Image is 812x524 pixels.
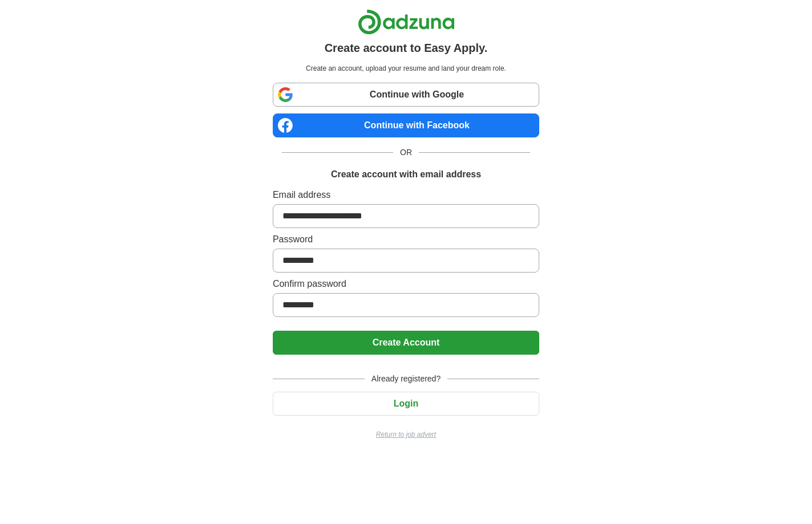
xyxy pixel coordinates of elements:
button: Login [273,392,539,416]
img: Adzuna logo [358,9,455,35]
span: OR [393,147,419,159]
button: Create Account [273,331,539,355]
h1: Create account to Easy Apply. [325,39,488,56]
label: Password [273,233,539,246]
a: Return to job advert [273,429,539,440]
label: Confirm password [273,277,539,291]
a: Continue with Facebook [273,113,539,137]
p: Create an account, upload your resume and land your dream role. [275,63,537,74]
h1: Create account with email address [331,168,481,181]
span: Already registered? [365,373,447,385]
label: Email address [273,188,539,202]
a: Login [273,399,539,408]
a: Continue with Google [273,83,539,107]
